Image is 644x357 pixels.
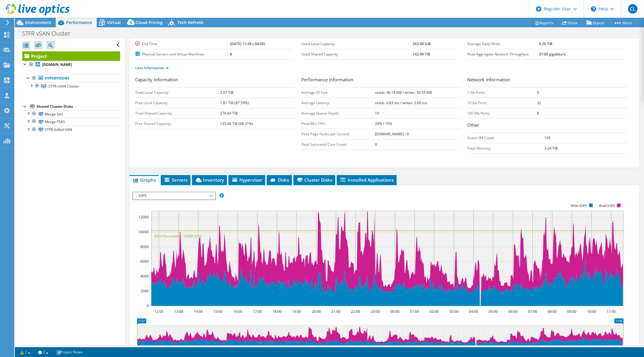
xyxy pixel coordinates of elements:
text: 8000 [140,244,149,249]
b: 37.00 gigabits/s [539,52,566,57]
div: Shared Cluster Disks [36,103,120,110]
text: 04:00 [469,309,478,314]
text: 10:00 [587,309,596,314]
b: 0 [375,142,377,147]
span: Cloud Pricing [136,20,163,25]
span: CL [628,4,637,14]
a: STFR-VxRail-SAN [22,126,120,134]
text: 14:00 [194,309,203,314]
text: 11:00 [607,309,616,314]
b: 1.81 TiB (87.59%) [220,100,249,105]
text: 22:00 [351,309,360,314]
td: Average Queue Depth: [301,108,375,118]
a: Merge FSAS [22,118,120,126]
span: Inventory [195,177,224,183]
b: 2.07 TiB [220,90,233,95]
label: Physical Servers and Virtual Machines [135,51,230,57]
b: 6.26 TiB [539,41,552,46]
text: 00:00 [390,309,400,314]
text: 16:00 [233,309,242,314]
text: 01:00 [410,309,419,314]
text: 4000 [140,274,149,279]
h3: Network Information [467,76,627,84]
b: 145 [544,135,551,140]
b: 3.24 TiB [544,146,558,151]
b: 276.64 TiB [220,111,238,116]
span: Disks [270,177,289,183]
text: 17:00 [253,309,262,314]
text: Write IOPS [570,204,587,208]
text: 19:00 [292,309,301,314]
label: Peak Aggregate Network Throughput [467,51,539,57]
td: 10 Gb Ports: [467,98,537,108]
b: 133.66 TiB (48.31%) [220,121,253,126]
a: More [609,18,637,27]
span: Performance [66,20,92,25]
b: 8 [537,111,539,116]
b: 263.00 GiB [413,41,431,46]
b: 0 [537,90,539,95]
a: Export [582,18,609,27]
text: Read IOPS [599,204,615,208]
b: 29% / 15% [375,121,392,126]
b: [DOMAIN_NAME] [42,62,72,67]
a: Project Notes [52,348,87,356]
text: 23:00 [371,309,380,314]
text: 08:00 [548,309,557,314]
span: IOPS [136,192,212,199]
td: Average IO Size: [301,87,375,98]
td: Average Latency: [301,98,375,108]
a: Merge SAS [22,110,120,118]
a: [DOMAIN_NAME] [22,61,120,69]
text: 12000 [138,215,149,220]
h3: Capacity Information [135,76,295,84]
text: 13:00 [174,309,183,314]
h3: Other [467,122,627,130]
b: reads: 0.83 ms / writes: 2.60 ms [375,100,427,105]
text: 15:00 [213,309,222,314]
a: STFR vSAN Cluster [22,82,120,90]
label: Used Shared Capacity [301,51,413,57]
a: 2 [34,348,53,356]
span: Installed Applications [340,177,394,183]
b: 8 [230,52,232,57]
td: Peak/Min CPU: [301,118,375,129]
td: 1 Gb Ports: [467,87,537,98]
td: Total Memory: [467,143,544,153]
text: 07:00 [528,309,537,314]
text: 21:00 [331,309,341,314]
b: reads: 46.18 KiB / writes: 30.55 KiB [375,90,432,95]
b: 142.99 TiB [413,52,430,57]
span: Graphs [132,177,156,183]
text: 03:00 [449,309,459,314]
text: 06:00 [508,309,518,314]
span: Virtual [107,20,121,25]
text: 18:00 [272,309,282,314]
td: Free Shared Capacity: [135,118,220,129]
td: Peak Saturated Core Count: [301,139,375,150]
text: 05:00 [489,309,498,314]
b: [DOMAIN_NAME] / 0 [375,131,409,137]
h3: Performance Information [301,76,462,84]
label: Used Local Capacity [301,41,413,47]
text: 2000 [140,288,149,293]
text: 95th Percentile = 10200 IOPS [154,234,202,239]
span: Cluster Disks [296,177,332,183]
text: 6000 [140,259,149,264]
label: Average Daily Write [467,41,539,47]
td: 100 Mb Ports: [467,108,537,118]
a: Reports [529,18,558,27]
td: Total Local Capacity: [135,87,220,98]
b: 32 [537,100,541,105]
text: 10000 [138,229,149,234]
span: STFR vSAN Cluster [48,84,79,89]
h1: STFR vSAN Cluster [19,30,79,37]
td: Guest VM Count: [467,133,544,143]
span: Tech Refresh [177,20,203,25]
td: Free Local Capacity: [135,98,220,108]
a: Less Information [135,65,169,70]
td: Total Shared Capacity: [135,108,220,118]
span: Environment [25,20,51,25]
td: Peak Page Faults per Second: [301,129,375,139]
text: 02:00 [430,309,439,314]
